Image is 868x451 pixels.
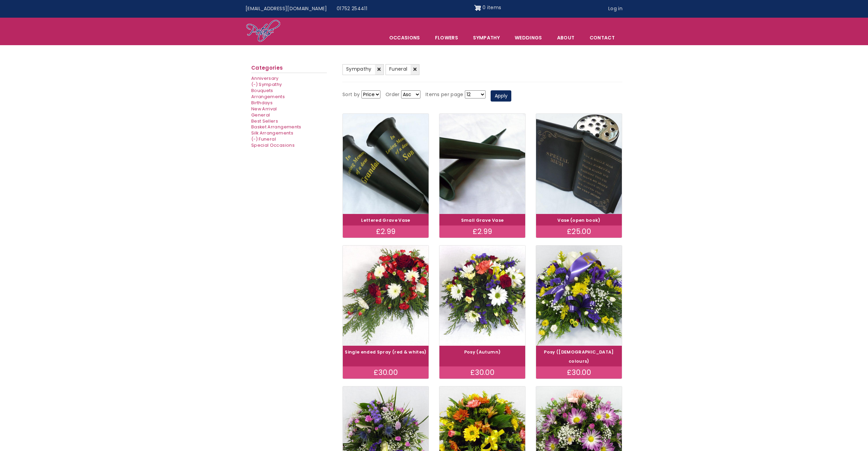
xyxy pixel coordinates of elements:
[259,136,276,142] span: Funeral
[439,366,525,379] div: £30.00
[251,136,276,142] a: (-) Funeral
[251,118,278,124] a: Best Sellers
[251,94,285,100] a: Arrangements
[439,225,525,238] div: £2.99
[251,112,270,118] a: General
[251,136,258,142] span: (-)
[343,114,429,214] img: Lettered Grave Vase
[251,82,258,87] span: (-)
[474,2,481,13] img: Shopping cart
[536,366,622,379] div: £30.00
[342,64,384,75] a: Sympathy
[259,82,282,87] span: Sympathy
[474,2,501,13] a: Shopping cart 0 items
[343,366,429,379] div: £30.00
[508,31,549,45] span: Weddings
[382,31,427,45] span: Occasions
[345,349,427,355] a: Single ended Spray (red & whites)
[342,91,360,99] label: Sort by
[536,246,622,346] img: Posy (Male colours)
[536,114,622,214] img: Vase (open book)
[343,225,429,238] div: £2.99
[251,100,273,106] a: Birthdays
[466,31,507,45] a: Sympathy
[251,124,301,130] a: Basket Arrangements
[332,2,372,15] a: 01752 254411
[361,217,410,223] a: Lettered Grave Vase
[439,246,525,346] img: Posy (Autumn)
[604,2,627,15] a: Log in
[251,130,293,136] a: Silk Arrangements
[251,75,279,81] a: Anniversary
[428,31,465,45] a: Flowers
[426,91,463,99] label: Items per page
[386,64,419,75] a: Funeral
[439,114,525,214] img: Small Grave Vase
[251,106,277,112] a: New Arrival
[544,349,614,364] a: Posy ([DEMOGRAPHIC_DATA] colours)
[343,246,429,346] img: Single ended Spray (red & whites)
[251,142,295,148] a: Special Occasions
[251,82,282,87] a: (-) Sympathy
[536,225,622,238] div: £25.00
[389,66,407,72] span: Funeral
[464,349,501,355] a: Posy (Autumn)
[386,91,400,99] label: Order
[241,2,332,15] a: [EMAIL_ADDRESS][DOMAIN_NAME]
[482,4,501,11] span: 0 items
[557,217,600,223] a: Vase (open book)
[251,65,327,73] h2: Categories
[583,31,622,45] a: Contact
[491,90,511,102] button: Apply
[550,31,582,45] a: About
[346,66,372,72] span: Sympathy
[246,19,281,43] img: Home
[461,217,504,223] a: Small Grave Vase
[251,88,273,93] a: Bouquets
